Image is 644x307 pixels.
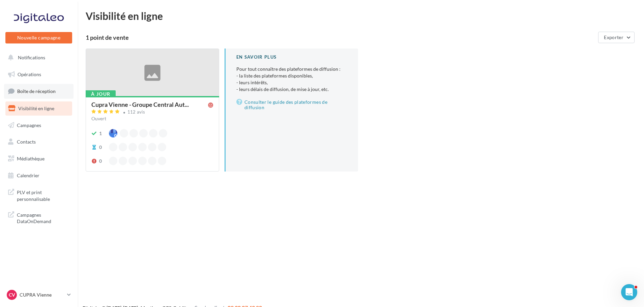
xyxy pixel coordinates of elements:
span: CV [9,291,15,298]
iframe: Intercom live chat [621,284,637,300]
a: Consulter le guide des plateformes de diffusion [236,98,347,112]
a: Opérations [4,67,74,82]
div: Visibilité en ligne [86,11,636,21]
span: PLV et print personnalisable [17,188,69,202]
span: Contacts [17,139,36,145]
div: 1 [99,130,102,137]
a: Contacts [4,135,74,149]
span: Boîte de réception [17,88,56,94]
span: Calendrier [17,173,39,178]
a: Campagnes [4,118,74,132]
li: - leurs intérêts, [236,79,347,86]
a: PLV et print personnalisable [4,185,74,205]
span: Médiathèque [17,156,45,161]
span: Cupra Vienne - Groupe Central Aut... [91,101,189,108]
div: 112 avis [127,110,145,114]
a: Campagnes DataOnDemand [4,208,74,227]
span: Campagnes DataOnDemand [17,210,69,225]
a: Boîte de réception [4,84,74,98]
a: 112 avis [91,109,213,117]
span: Notifications [18,55,45,60]
span: Visibilité en ligne [18,105,54,111]
a: CV CUPRA Vienne [5,288,72,301]
span: Exporter [604,34,623,40]
span: Campagnes [17,122,41,128]
button: Nouvelle campagne [5,32,72,43]
span: Ouvert [91,116,106,121]
p: Pour tout connaître des plateformes de diffusion : [236,66,347,93]
a: Calendrier [4,168,74,183]
li: - leurs délais de diffusion, de mise à jour, etc. [236,86,347,93]
a: Médiathèque [4,152,74,166]
div: À jour [86,90,116,98]
div: 0 [99,158,102,164]
div: 1 point de vente [86,34,595,40]
span: Opérations [18,71,41,77]
li: - la liste des plateformes disponibles, [236,72,347,79]
button: Exporter [598,32,635,43]
div: En savoir plus [236,54,347,60]
p: CUPRA Vienne [20,291,64,298]
a: Visibilité en ligne [4,101,74,116]
button: Notifications [4,51,71,65]
div: 0 [99,144,102,151]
